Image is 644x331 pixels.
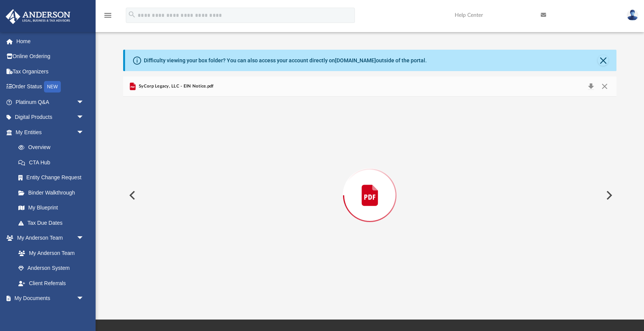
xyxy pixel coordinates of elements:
a: Binder Walkthrough [11,185,96,200]
i: search [128,10,136,19]
a: Overview [11,140,96,155]
button: Close [598,55,608,66]
button: Next File [600,185,617,206]
span: arrow_drop_down [76,110,92,125]
a: Anderson System [11,261,92,276]
a: My Entitiesarrow_drop_down [5,125,96,140]
a: menu [103,15,112,20]
a: Home [5,34,96,49]
img: User Pic [627,10,638,21]
span: SyCorp Legacy, LLC - EIN Notice.pdf [137,83,214,90]
a: My Documentsarrow_drop_down [5,291,92,306]
img: Anderson Advisors Platinum Portal [3,9,73,24]
a: My Anderson Team [11,245,88,261]
div: Preview [123,76,617,294]
i: menu [103,11,112,20]
a: Digital Productsarrow_drop_down [5,110,96,125]
a: My Blueprint [11,200,92,216]
a: Entity Change Request [11,170,96,185]
a: CTA Hub [11,155,96,170]
a: Platinum Q&Aarrow_drop_down [5,94,96,110]
a: Client Referrals [11,276,92,291]
a: Tax Organizers [5,64,96,79]
span: arrow_drop_down [76,230,92,246]
span: arrow_drop_down [76,94,92,110]
a: Tax Due Dates [11,215,96,230]
button: Previous File [123,185,140,206]
span: arrow_drop_down [76,291,92,307]
div: Difficulty viewing your box folder? You can also access your account directly on outside of the p... [144,57,427,65]
button: Close [598,81,611,92]
span: arrow_drop_down [76,125,92,140]
a: Online Ordering [5,49,96,64]
a: My Anderson Teamarrow_drop_down [5,230,92,246]
a: [DOMAIN_NAME] [335,57,376,63]
div: NEW [44,81,61,92]
button: Download [584,81,598,92]
a: Order StatusNEW [5,79,96,95]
